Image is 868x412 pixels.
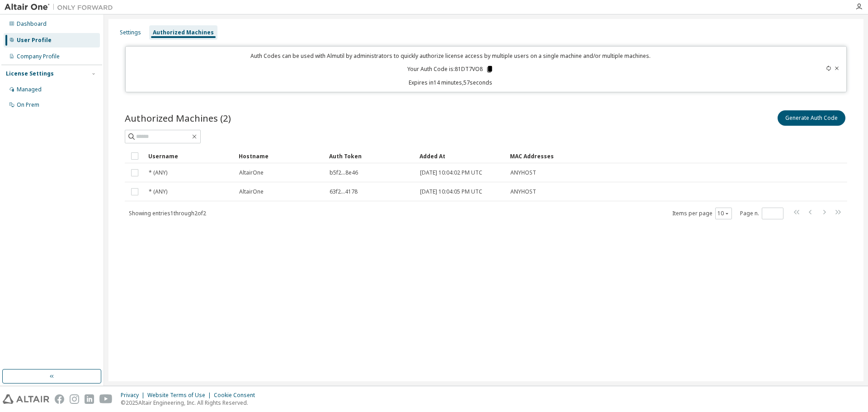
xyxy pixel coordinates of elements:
p: Expires in 14 minutes, 57 seconds [131,79,770,86]
span: Page n. [740,208,783,219]
div: MAC Addresses [510,149,752,163]
span: [DATE] 10:04:05 PM UTC [420,188,482,195]
div: Hostname [239,149,322,163]
span: Items per page [672,208,732,219]
div: Website Terms of Use [147,392,214,399]
div: Added At [420,149,503,163]
span: AltairOne [239,169,264,176]
img: instagram.svg [70,394,79,404]
div: Auth Token [329,149,412,163]
img: facebook.svg [55,394,64,404]
span: ANYHOST [510,169,536,176]
div: Dashboard [17,20,47,28]
span: ANYHOST [510,188,536,195]
div: User Profile [17,37,52,44]
p: © 2025 Altair Engineering, Inc. All Rights Reserved. [121,399,260,407]
span: * (ANY) [149,169,167,176]
div: On Prem [17,101,39,109]
span: b5f2...8e46 [330,169,358,176]
div: Company Profile [17,53,60,60]
span: * (ANY) [149,188,167,195]
div: Username [148,149,231,163]
span: 63f2...4178 [330,188,358,195]
div: Authorized Machines [153,29,214,36]
button: Generate Auth Code [778,110,845,126]
span: Authorized Machines (2) [125,112,231,124]
img: linkedin.svg [85,394,94,404]
div: Settings [120,29,141,36]
div: License Settings [6,70,54,77]
div: Cookie Consent [214,392,260,399]
span: Showing entries 1 through 2 of 2 [129,209,206,217]
p: Your Auth Code is: 81DT7VO8 [407,65,494,73]
img: altair_logo.svg [3,394,49,404]
div: Managed [17,86,42,93]
span: [DATE] 10:04:02 PM UTC [420,169,482,176]
button: 10 [717,210,730,217]
p: Auth Codes can be used with Almutil by administrators to quickly authorize license access by mult... [131,52,770,60]
div: Privacy [121,392,147,399]
img: Altair One [5,3,118,12]
img: youtube.svg [99,394,113,404]
span: AltairOne [239,188,264,195]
